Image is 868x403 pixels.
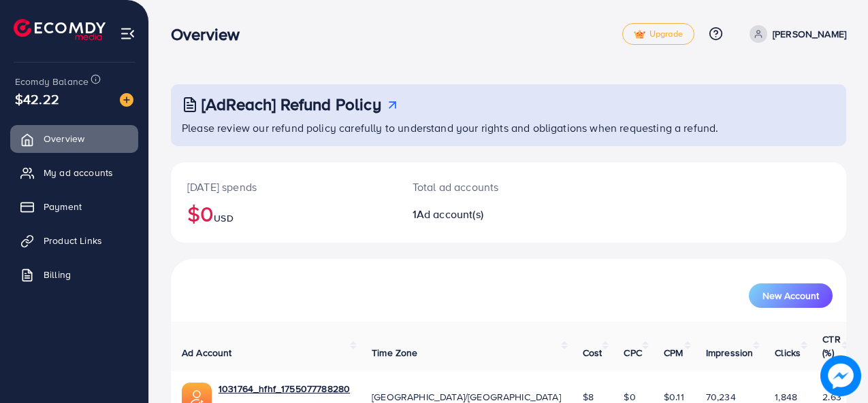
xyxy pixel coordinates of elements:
[10,261,138,288] a: Billing
[744,25,846,43] a: [PERSON_NAME]
[820,355,861,396] img: image
[10,227,138,254] a: Product Links
[120,26,135,41] img: menu
[182,120,838,136] p: Please review our refund policy carefully to understand your rights and obligations when requesti...
[706,346,754,360] span: Impression
[413,208,549,221] h2: 1
[413,179,549,195] p: Total ad accounts
[171,24,251,44] h3: Overview
[634,29,683,39] span: Upgrade
[187,179,380,195] p: [DATE] spends
[622,23,694,45] a: tickUpgrade
[120,93,133,107] img: image
[44,132,84,145] span: Overview
[634,30,645,39] img: tick
[10,193,138,220] a: Payment
[219,382,350,396] a: 1031764_hfhf_1755077788280
[10,159,138,186] a: My ad accounts
[583,346,602,360] span: Cost
[749,283,833,308] button: New Account
[664,346,683,360] span: CPM
[214,211,233,225] span: USD
[14,19,106,40] img: logo
[44,166,113,179] span: My ad accounts
[15,75,89,88] span: Ecomdy Balance
[372,346,417,360] span: Time Zone
[44,268,71,281] span: Billing
[187,200,380,226] h2: $0
[182,346,232,360] span: Ad Account
[44,234,102,247] span: Product Links
[202,94,381,114] h3: [AdReach] Refund Policy
[775,346,801,360] span: Clicks
[10,125,138,152] a: Overview
[773,26,846,42] p: [PERSON_NAME]
[762,291,819,300] span: New Account
[15,89,59,109] span: $42.22
[624,346,641,360] span: CPC
[417,207,483,222] span: Ad account(s)
[44,200,82,213] span: Payment
[822,332,840,360] span: CTR (%)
